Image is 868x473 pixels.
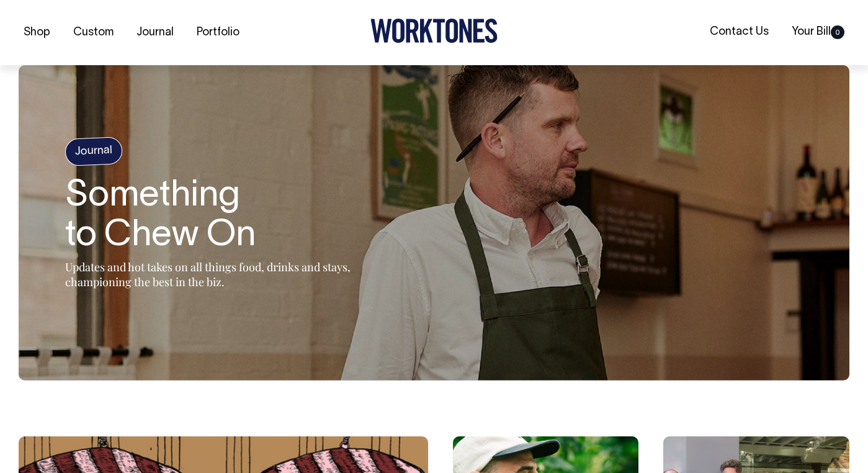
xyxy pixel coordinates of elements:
[787,22,849,42] a: Your Bill0
[831,25,844,39] span: 0
[19,22,55,43] a: Shop
[65,137,123,166] h4: Journal
[68,22,119,43] a: Custom
[65,177,375,256] h1: Something to Chew On
[65,259,375,289] p: Updates and hot takes on all things food, drinks and stays, championing the best in the biz.
[705,22,774,42] a: Contact Us
[192,22,244,43] a: Portfolio
[132,22,179,43] a: Journal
